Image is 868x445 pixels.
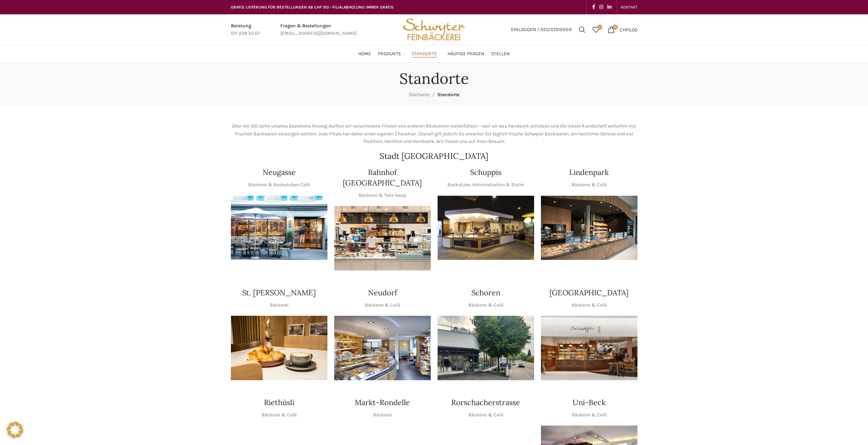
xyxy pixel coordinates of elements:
div: 1 / 1 [334,206,431,270]
span: 0 [597,25,602,30]
h4: Rorschacherstrasse [451,397,520,408]
a: KONTAKT [621,0,637,14]
h1: Standorte [399,70,469,88]
p: Bäckerei & Café [262,411,297,419]
p: Bäckerei & Café [365,301,400,309]
h4: Neugasse [263,167,296,178]
span: Stellen [491,51,510,57]
h4: Schuppis [470,167,501,178]
p: Bäckerei & Take Away [359,192,406,199]
h4: Neudorf [368,287,397,298]
img: 0842cc03-b884-43c1-a0c9-0889ef9087d6 copy [438,316,534,380]
p: Über die 120 Jahre unseres Bestehens hinweg durften wir verschiedene Filialen von anderen Bäckere... [231,122,637,145]
p: Bäckerei & Backstuben Café [248,181,310,189]
a: 0 CHF0.00 [604,23,641,36]
span: Standorte [437,92,459,98]
a: Startseite [409,92,430,98]
span: GRATIS LIEFERUNG FÜR BESTELLUNGEN AB CHF 150 - FILIALABHOLUNG IMMER GRATIS [231,5,394,10]
img: schwyter-23 [231,316,327,380]
img: Neugasse [231,196,327,260]
span: Standorte [412,51,437,57]
span: Home [358,51,371,57]
a: Infobox link [231,22,260,38]
div: 1 / 1 [438,316,534,380]
h4: Riethüsli [264,397,294,408]
div: 1 / 1 [334,316,431,380]
div: Secondary navigation [617,0,641,14]
img: Bahnhof St. Gallen [334,206,431,270]
span: Häufige Fragen [447,51,484,57]
a: Stellen [491,47,510,61]
div: 1 / 1 [231,316,327,380]
p: Bäckerei & Café [572,411,607,419]
a: Home [358,47,371,61]
a: 0 [589,23,603,36]
img: 150130-Schwyter-013 [438,196,534,260]
h4: Schoren [471,287,500,298]
h4: St. [PERSON_NAME] [242,287,316,298]
a: Site logo [400,26,467,32]
a: Infobox link [280,22,357,38]
h4: Bahnhof [GEOGRAPHIC_DATA] [334,167,431,188]
a: Einloggen / Registrieren [507,23,575,36]
span: CHF [620,27,628,32]
span: 0 [613,25,618,30]
p: Backstube, Administration & Bistro [447,181,524,189]
div: 1 / 1 [541,316,637,380]
a: Suchen [575,23,589,36]
div: 1 / 1 [541,196,637,260]
img: Bäckerei Schwyter [400,14,467,45]
span: Produkte [378,51,401,57]
a: Häufige Fragen [447,47,484,61]
h4: [GEOGRAPHIC_DATA] [549,287,629,298]
h4: Lindenpark [569,167,609,178]
img: Neudorf_1 [334,316,431,380]
img: 017-e1571925257345 [541,196,637,260]
a: Instagram social link [597,2,605,12]
div: Meine Wunschliste [589,23,603,36]
p: Bäckerei [373,411,392,419]
a: Linkedin social link [605,2,614,12]
div: 1 / 1 [231,196,327,260]
span: Einloggen / Registrieren [511,27,572,32]
p: Bäckerei & Café [572,301,607,309]
a: Standorte [412,47,441,61]
p: Bäckerei & Café [468,301,503,309]
a: Produkte [378,47,405,61]
div: Main navigation [227,47,641,61]
h4: Markt-Rondelle [355,397,410,408]
h2: Stadt [GEOGRAPHIC_DATA] [231,152,637,160]
span: KONTAKT [621,5,637,10]
a: Facebook social link [590,2,597,12]
p: Bäckerei [270,301,289,309]
p: Bäckerei & Café [468,411,503,419]
div: 1 / 1 [438,196,534,260]
h4: Uni-Beck [573,397,606,408]
img: Schwyter-1800x900 [541,316,637,380]
p: Bäckerei & Café [572,181,607,189]
bdi: 0.00 [620,27,637,32]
